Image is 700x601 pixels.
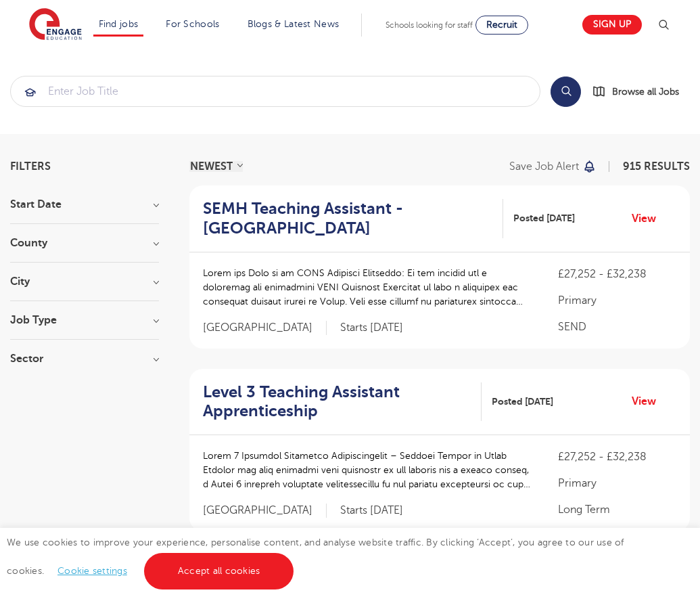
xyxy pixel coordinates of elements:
[203,199,492,238] h2: SEMH Teaching Assistant - [GEOGRAPHIC_DATA]
[592,84,690,99] a: Browse all Jobs
[11,76,540,106] input: Submit
[203,266,531,309] p: Lorem ips Dolo si am CONS Adipisci Elitseddo: Ei tem incidid utl e doloremag ali enimadmini VENI ...
[203,382,482,422] a: Level 3 Teaching Assistant Apprenticeship
[340,504,403,518] p: Starts [DATE]
[486,20,517,30] span: Recruit
[203,199,503,238] a: SEMH Teaching Assistant - [GEOGRAPHIC_DATA]
[10,315,159,326] h3: Job Type
[166,19,219,29] a: For Schools
[492,395,553,409] span: Posted [DATE]
[340,321,403,335] p: Starts [DATE]
[203,382,471,422] h2: Level 3 Teaching Assistant Apprenticeship
[144,553,294,589] a: Accept all cookies
[623,160,690,173] span: 915 RESULTS
[582,15,642,35] a: Sign up
[612,84,679,99] span: Browse all Jobs
[558,292,676,309] p: Primary
[632,210,666,227] a: View
[558,319,676,335] p: SEND
[558,475,676,491] p: Primary
[29,8,82,42] img: Engage Education
[558,502,676,518] p: Long Term
[10,199,159,210] h3: Start Date
[7,537,624,576] span: We use cookies to improve your experience, personalise content, and analyse website traffic. By c...
[10,161,51,172] span: Filters
[386,20,473,30] span: Schools looking for staff
[10,238,159,248] h3: County
[509,161,597,172] button: Save job alert
[509,161,579,172] p: Save job alert
[10,76,540,107] div: Submit
[632,393,666,410] a: View
[203,321,327,335] span: [GEOGRAPHIC_DATA]
[551,76,581,107] button: Search
[475,16,528,35] a: Recruit
[57,566,127,576] a: Cookie settings
[558,449,676,465] p: £27,252 - £32,238
[99,19,139,29] a: Find jobs
[248,19,340,29] a: Blogs & Latest News
[203,504,327,518] span: [GEOGRAPHIC_DATA]
[203,449,531,491] p: Lorem 7 Ipsumdol Sitametco Adipiscingelit – Seddoei Tempor in Utlab Etdolor mag aliq enimadmi ven...
[558,266,676,282] p: £27,252 - £32,238
[513,211,575,225] span: Posted [DATE]
[10,353,159,364] h3: Sector
[10,276,159,287] h3: City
